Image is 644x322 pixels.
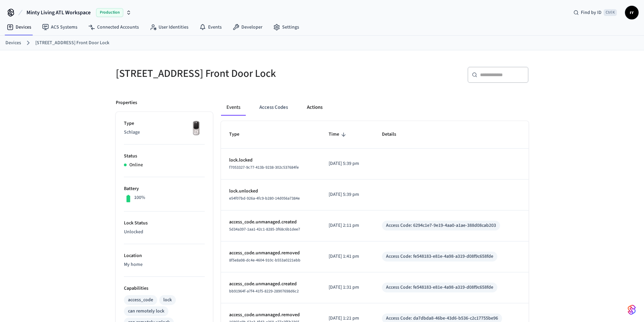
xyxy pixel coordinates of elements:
[116,67,318,81] h5: [STREET_ADDRESS] Front Door Lock
[37,21,83,33] a: ACS Systems
[329,129,348,140] span: Time
[229,257,300,263] span: 8f5e8a98-dc4e-4604-910c-b553a0221ebb
[129,162,143,169] p: Online
[386,315,498,322] div: Access Code: da7dbda8-46be-43d6-b536-c2c17755be96
[329,284,365,291] p: [DATE] 1:31 pm
[188,120,205,137] img: Yale Assure Touchscreen Wifi Smart Lock, Satin Nickel, Front
[124,220,205,227] p: Lock Status
[329,160,365,167] p: [DATE] 5:39 pm
[229,219,313,226] p: access_code.unmanaged.created
[124,185,205,192] p: Battery
[229,281,313,288] p: access_code.unmanaged.created
[194,21,227,33] a: Events
[386,253,493,260] div: Access Code: fe548183-e81e-4a98-a319-d08f9c658fde
[124,252,205,259] p: Location
[124,285,205,292] p: Capabilities
[268,21,305,33] a: Settings
[229,157,313,164] p: lock.locked
[329,191,365,198] p: [DATE] 5:39 pm
[329,315,365,322] p: [DATE] 1:21 pm
[254,99,293,116] button: Access Codes
[386,284,493,291] div: Access Code: fe548183-e81e-4a98-a319-d08f9c658fde
[124,120,205,127] p: Type
[83,21,144,33] a: Connected Accounts
[229,311,313,319] p: access_code.unmanaged.removed
[581,9,602,16] span: Find by ID
[568,6,622,19] div: Find by IDCtrl K
[229,250,313,257] p: access_code.unmanaged.removed
[229,188,313,195] p: lock.unlocked
[628,304,636,315] img: SeamLogoGradient.69752ec5.svg
[124,228,205,236] p: Unlocked
[625,6,639,19] button: rr
[301,99,328,116] button: Actions
[124,129,205,136] p: Schlage
[26,9,91,17] span: Minty Living ATL Workspace
[124,153,205,160] p: Status
[96,8,123,17] span: Production
[134,194,145,201] p: 100%
[144,21,194,33] a: User Identities
[35,39,109,47] a: [STREET_ADDRESS] Front Door Lock
[329,253,365,260] p: [DATE] 1:41 pm
[227,21,268,33] a: Developer
[382,129,405,140] span: Details
[163,296,172,304] div: lock
[124,261,205,268] p: My home
[5,39,21,47] a: Devices
[116,99,137,106] p: Properties
[229,165,299,170] span: f7053327-9c77-413b-9238-302c537684fe
[386,222,496,229] div: Access Code: 6294c1e7-9e19-4aa0-a1ae-388d08cab203
[229,226,300,232] span: 5d34a397-1aa1-42c1-8285-3f68c6b1dee7
[229,129,248,140] span: Type
[626,6,638,19] span: rr
[128,308,164,315] div: can remotely lock
[1,21,37,33] a: Devices
[229,288,299,294] span: bb91964f-a7f4-41f5-8229-28907698d6c2
[229,196,300,201] span: e54f07bd-926a-4fc9-b280-14d056a7384e
[329,222,365,229] p: [DATE] 2:11 pm
[604,9,617,16] span: Ctrl K
[221,99,529,116] div: ant example
[128,296,153,304] div: access_code
[221,99,246,116] button: Events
